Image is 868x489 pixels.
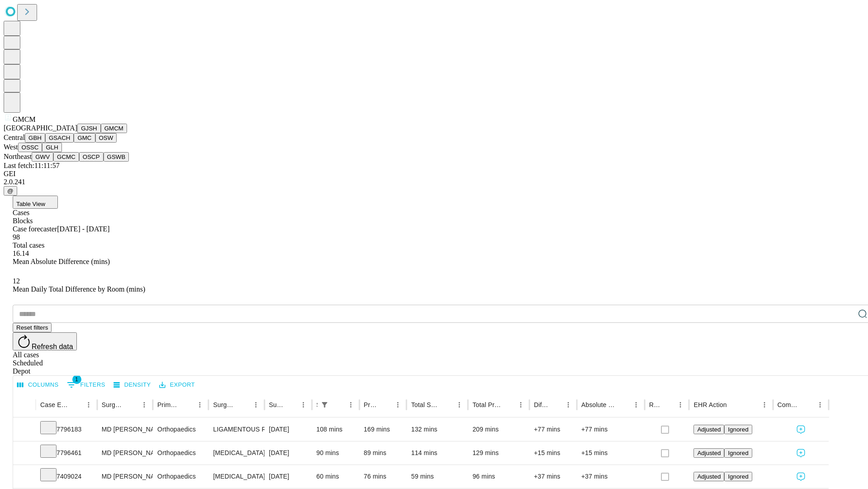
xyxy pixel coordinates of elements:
[18,469,31,485] button: Expand
[472,465,525,488] div: 96 mins
[102,441,148,465] div: MD [PERSON_NAME] [PERSON_NAME]
[42,143,61,152] button: GLH
[316,401,317,408] div: Scheduled In Room Duration
[13,233,20,241] span: 98
[411,441,463,465] div: 114 mins
[697,450,721,456] span: Adjusted
[534,441,572,465] div: +15 mins
[581,441,640,465] div: +15 mins
[581,418,640,441] div: +77 mins
[16,201,45,207] span: Table View
[213,401,236,408] div: Surgery Name
[724,472,752,481] button: Ignored
[18,143,42,152] button: OSSC
[213,418,259,441] div: LIGAMENTOUS RECONSTRUCTION KNEE EXTRA ARTICULAR
[53,152,79,162] button: GCMC
[77,124,101,133] button: GJSH
[534,465,572,488] div: +37 mins
[157,418,204,441] div: Orthopaedics
[13,196,58,209] button: Table View
[13,258,110,265] span: Mean Absolute Difference (mins)
[102,418,148,441] div: MD [PERSON_NAME] [PERSON_NAME]
[157,378,197,392] button: Export
[74,133,95,143] button: GMC
[157,401,180,408] div: Primary Service
[379,398,392,411] button: Sort
[472,401,501,408] div: Total Predicted Duration
[32,152,53,162] button: GWV
[125,398,138,411] button: Sort
[13,277,20,285] span: 12
[697,426,721,433] span: Adjusted
[411,418,463,441] div: 132 mins
[581,401,616,408] div: Absolute Difference
[332,398,344,411] button: Sort
[40,465,93,488] div: 7409024
[45,133,74,143] button: GSACH
[297,398,310,411] button: Menu
[138,398,151,411] button: Menu
[562,398,575,411] button: Menu
[4,162,60,169] span: Last fetch: 11:11:57
[213,441,259,465] div: [MEDICAL_DATA] WITH [MEDICAL_DATA] REPAIR
[237,398,250,411] button: Sort
[79,152,104,162] button: OSCP
[502,398,514,411] button: Sort
[661,398,674,411] button: Sort
[102,465,148,488] div: MD [PERSON_NAME] [PERSON_NAME]
[724,448,752,458] button: Ignored
[95,133,117,143] button: OSW
[778,401,800,408] div: Comments
[4,178,864,186] div: 2.0.241
[250,398,262,411] button: Menu
[453,398,466,411] button: Menu
[269,418,307,441] div: [DATE]
[617,398,630,411] button: Sort
[13,323,52,332] button: Reset filters
[649,401,661,408] div: Resolved in EHR
[724,425,752,434] button: Ignored
[693,472,724,481] button: Adjusted
[4,124,77,132] span: [GEOGRAPHIC_DATA]
[728,398,741,411] button: Sort
[364,418,402,441] div: 169 mins
[472,418,525,441] div: 209 mins
[674,398,687,411] button: Menu
[697,473,721,480] span: Adjusted
[18,446,31,461] button: Expand
[4,186,17,196] button: @
[15,378,61,392] button: Select columns
[72,375,81,384] span: 1
[534,418,572,441] div: +77 mins
[111,378,153,392] button: Density
[82,398,95,411] button: Menu
[801,398,814,411] button: Sort
[693,425,724,434] button: Adjusted
[101,124,127,133] button: GMCM
[514,398,527,411] button: Menu
[758,398,771,411] button: Menu
[157,465,204,488] div: Orthopaedics
[13,225,57,233] span: Case forecaster
[70,398,82,411] button: Sort
[364,401,378,408] div: Predicted In Room Duration
[472,441,525,465] div: 129 mins
[13,249,29,257] span: 16.14
[4,143,18,151] span: West
[25,133,45,143] button: GBH
[581,465,640,488] div: +37 mins
[814,398,826,411] button: Menu
[40,401,69,408] div: Case Epic Id
[157,441,204,465] div: Orthopaedics
[57,225,109,233] span: [DATE] - [DATE]
[40,441,93,465] div: 7796461
[40,418,93,441] div: 7796183
[65,378,108,392] button: Show filters
[102,401,124,408] div: Surgeon Name
[269,401,283,408] div: Surgery Date
[13,285,145,293] span: Mean Daily Total Difference by Room (mins)
[18,422,31,438] button: Expand
[693,448,724,458] button: Adjusted
[318,398,331,411] button: Show filters
[392,398,404,411] button: Menu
